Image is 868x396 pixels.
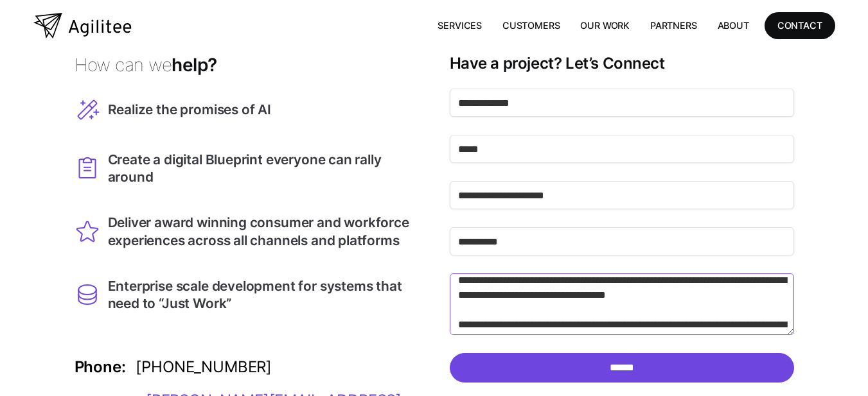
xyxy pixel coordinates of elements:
form: Contact Form [450,89,794,390]
div: Create a digital Blueprint everyone can rally around [108,151,419,185]
a: Services [427,12,492,39]
h3: help? [75,54,419,76]
div: Enterprise scale development for systems that need to “Just Work” [108,277,419,312]
div: Deliver award winning consumer and workforce experiences across all channels and platforms [108,214,419,248]
a: CONTACT [765,12,835,39]
a: Partners [640,12,707,39]
div: Realize the promises of AI [108,101,271,118]
div: CONTACT [777,17,822,33]
a: Our Work [570,12,640,39]
span: How can we [75,54,172,76]
h3: Have a project? Let’s Connect [450,54,794,73]
a: home [33,13,132,39]
a: About [707,12,759,39]
div: [PHONE_NUMBER] [136,356,272,379]
div: Phone: [75,359,126,375]
a: Customers [492,12,570,39]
